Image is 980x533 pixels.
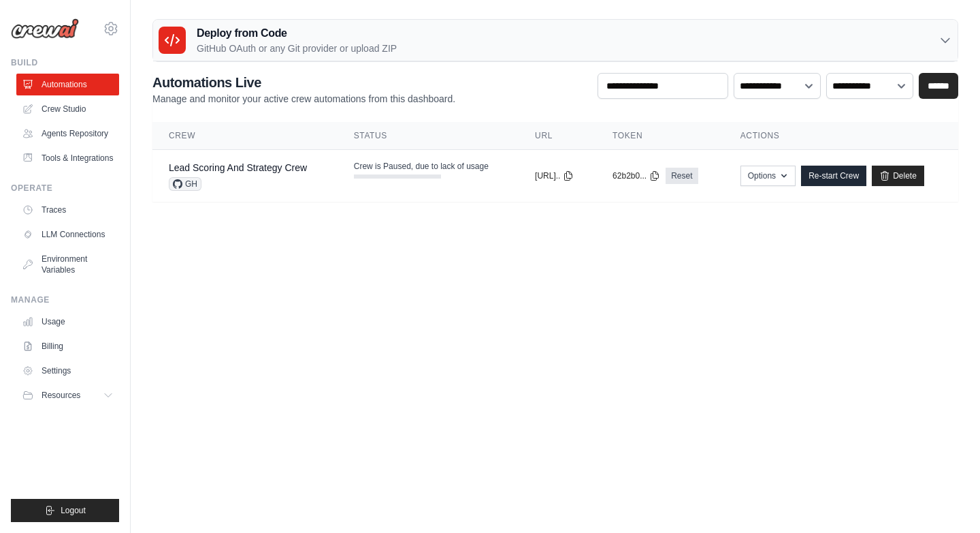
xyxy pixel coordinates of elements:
[16,384,119,406] button: Resources
[152,92,455,106] p: Manage and monitor your active crew automations from this dashboard.
[11,294,119,305] div: Manage
[169,162,307,173] a: Lead Scoring And Strategy Crew
[16,335,119,357] a: Billing
[16,147,119,169] a: Tools & Integrations
[152,122,338,150] th: Crew
[11,499,119,522] button: Logout
[16,199,119,221] a: Traces
[11,18,79,39] img: Logo
[16,74,119,95] a: Automations
[169,177,201,191] span: GH
[42,390,80,401] span: Resources
[16,360,119,382] a: Settings
[872,166,924,186] a: Delete
[596,122,724,150] th: Token
[724,122,958,150] th: Actions
[612,170,660,181] button: 62b2b0...
[152,73,455,92] h2: Automations Live
[16,311,119,333] a: Usage
[519,122,596,150] th: URL
[11,183,119,194] div: Operate
[197,42,397,55] p: GitHub OAuth or any Git provider or upload ZIP
[740,166,796,186] button: Options
[11,57,119,68] div: Build
[354,161,489,172] span: Crew is Paused, due to lack of usage
[197,25,397,42] h3: Deploy from Code
[61,505,86,516] span: Logout
[338,122,519,150] th: Status
[16,98,119,120] a: Crew Studio
[16,248,119,281] a: Environment Variables
[16,123,119,144] a: Agents Repository
[16,224,119,245] a: LLM Connections
[666,168,698,184] a: Reset
[801,166,866,186] a: Re-start Crew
